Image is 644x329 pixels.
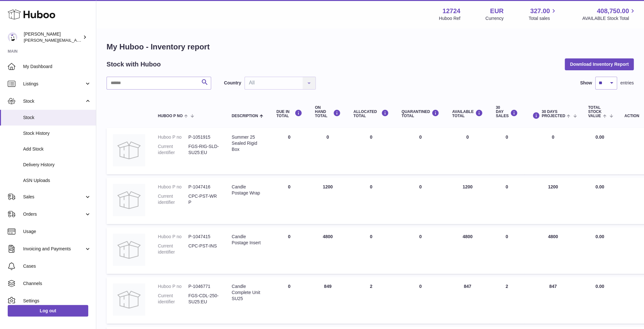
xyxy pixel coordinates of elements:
[270,227,308,274] td: 0
[542,110,565,118] span: 30 DAYS PROJECTED
[353,109,389,118] div: ALLOCATED Total
[23,98,84,104] span: Stock
[188,293,219,305] dd: FGS-CDL-250-SU25:EU
[308,177,347,224] td: 1200
[582,7,636,22] a: 408,750.00 AVAILABLE Stock Total
[158,283,188,290] dt: Huboo P no
[270,177,308,224] td: 0
[23,298,91,304] span: Settings
[23,115,91,121] span: Stock
[524,128,582,174] td: 0
[446,227,489,274] td: 4800
[624,114,639,118] div: Action
[419,234,422,239] span: 0
[224,80,241,86] label: Country
[489,177,524,224] td: 0
[113,134,145,166] img: product image
[23,281,91,287] span: Channels
[347,128,395,174] td: 0
[113,283,145,316] img: product image
[485,15,504,22] div: Currency
[308,227,347,274] td: 4800
[315,106,340,118] div: ON HAND Total
[528,15,557,22] span: Total sales
[524,227,582,274] td: 4800
[452,109,483,118] div: AVAILABLE Total
[596,184,604,189] span: 0.00
[446,128,489,174] td: 0
[188,193,219,205] dd: CPC-PST-WRP
[158,134,188,140] dt: Huboo P no
[597,7,629,15] span: 408,750.00
[347,227,395,274] td: 0
[347,177,395,224] td: 0
[528,7,557,22] a: 327.00 Total sales
[270,277,308,324] td: 0
[23,146,91,152] span: Add Stock
[24,31,82,43] div: [PERSON_NAME]
[232,184,263,196] div: Candle Postage Wrap
[489,277,524,324] td: 2
[596,134,604,140] span: 0.00
[446,177,489,224] td: 1200
[23,194,84,200] span: Sales
[107,42,634,52] h1: My Huboo - Inventory report
[188,283,219,290] dd: P-1046771
[188,243,219,255] dd: CPC-PST-INS
[23,177,91,184] span: ASN Uploads
[439,15,460,22] div: Huboo Ref
[158,243,188,255] dt: Current identifier
[23,162,91,168] span: Delivery History
[524,277,582,324] td: 847
[308,277,347,324] td: 849
[23,229,91,235] span: Usage
[308,128,347,174] td: 0
[489,227,524,274] td: 0
[113,184,145,216] img: product image
[158,143,188,156] dt: Current identifier
[582,15,636,22] span: AVAILABLE Stock Total
[188,184,219,190] dd: P-1047416
[496,106,518,118] div: 30 DAY SALES
[24,38,129,43] span: [PERSON_NAME][EMAIL_ADDRESS][DOMAIN_NAME]
[270,128,308,174] td: 0
[596,284,604,289] span: 0.00
[188,143,219,156] dd: FGS-RIG-SLD-SU25:EU
[620,80,634,86] span: entries
[158,293,188,305] dt: Current identifier
[530,7,550,15] span: 327.00
[347,277,395,324] td: 2
[8,32,17,42] img: sebastian@ffern.co
[524,177,582,224] td: 1200
[232,234,263,246] div: Candle Postage Insert
[8,305,88,316] a: Log out
[23,211,84,217] span: Orders
[158,234,188,240] dt: Huboo P no
[489,128,524,174] td: 0
[419,284,422,289] span: 0
[401,109,439,118] div: QUARANTINED Total
[158,193,188,205] dt: Current identifier
[232,134,263,152] div: Summer 25 Sealed Rigid Box
[588,106,602,118] span: Total stock value
[23,130,91,136] span: Stock History
[565,58,634,70] button: Download Inventory Report
[188,134,219,140] dd: P-1051915
[580,80,592,86] label: Show
[419,134,422,140] span: 0
[23,246,84,252] span: Invoicing and Payments
[232,114,258,118] span: Description
[107,60,161,69] h2: Stock with Huboo
[419,184,422,189] span: 0
[158,184,188,190] dt: Huboo P no
[276,109,302,118] div: DUE IN TOTAL
[23,64,91,70] span: My Dashboard
[113,234,145,266] img: product image
[23,81,84,87] span: Listings
[442,7,460,15] strong: 12724
[446,277,489,324] td: 847
[158,114,183,118] span: Huboo P no
[596,234,604,239] span: 0.00
[188,234,219,240] dd: P-1047415
[23,263,91,269] span: Cases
